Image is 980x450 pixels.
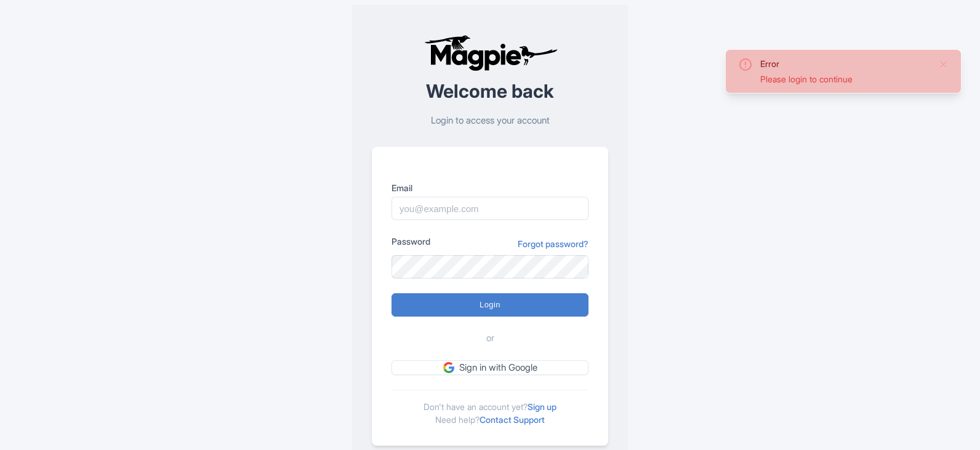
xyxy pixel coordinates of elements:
[443,362,454,373] img: google.svg
[760,57,929,70] div: Error
[939,57,949,72] button: Close
[760,73,929,85] div: Please login to continue
[518,237,588,250] a: Forgot password?
[392,197,588,220] input: you@example.com
[528,401,556,412] a: Sign up
[421,34,560,71] img: logo-ab69f6fb50320c5b225c76a69d11143b.png
[486,331,494,345] span: or
[392,390,588,426] div: Don't have an account yet? Need help?
[372,114,608,128] p: Login to access your account
[392,181,588,194] label: Email
[480,414,545,425] a: Contact Support
[392,235,430,248] label: Password
[392,360,588,376] a: Sign in with Google
[392,293,588,317] input: Login
[372,81,608,101] h2: Welcome back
